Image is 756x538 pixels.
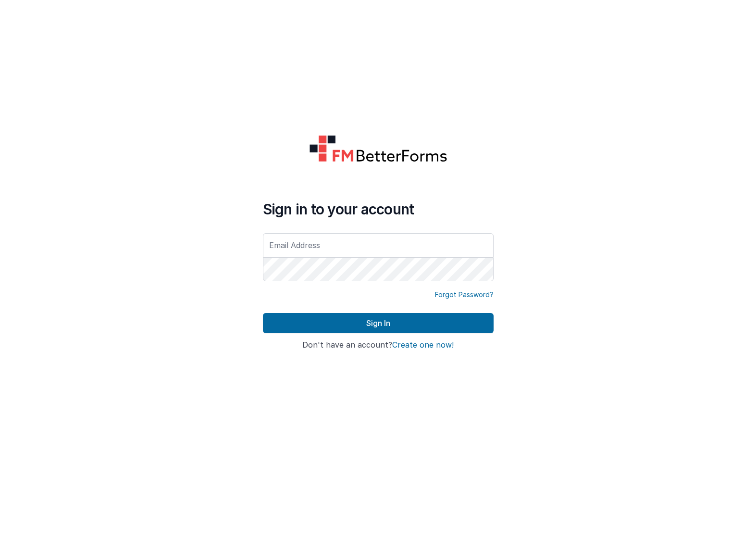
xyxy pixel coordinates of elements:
a: Forgot Password? [435,290,494,300]
h4: Don't have an account? [263,341,494,350]
h4: Sign in to your account [263,200,494,218]
button: Sign In [263,313,494,333]
button: Create one now! [392,341,454,350]
input: Email Address [263,233,494,257]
